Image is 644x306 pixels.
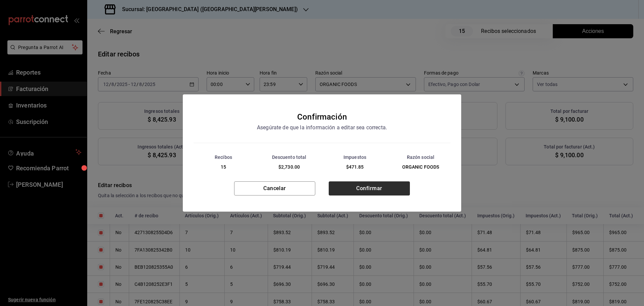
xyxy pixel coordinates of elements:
button: Confirmar [329,181,410,195]
div: ORGANIC FOODS [388,164,453,171]
span: $2,730.00 [278,164,300,170]
div: Asegúrate de que la información a editar sea correcta. [228,123,416,132]
button: Cancelar [234,181,315,195]
div: Recibos [191,154,256,161]
div: Razón social [388,154,453,161]
div: Impuestos [322,154,387,161]
span: $471.85 [346,164,364,170]
div: Descuento total [257,154,322,161]
div: 15 [191,164,256,171]
div: Confirmación [297,111,347,123]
